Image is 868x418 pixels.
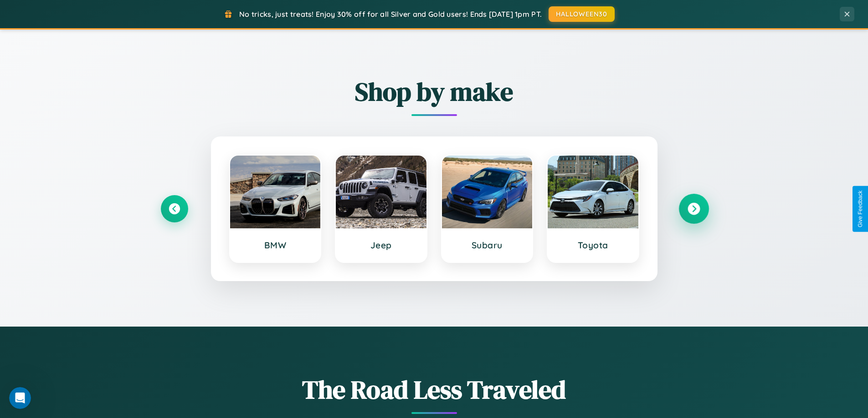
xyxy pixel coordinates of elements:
iframe: Intercom live chat [9,387,31,409]
button: HALLOWEEN30 [549,6,615,22]
h3: Toyota [557,240,629,251]
h1: The Road Less Traveled [161,372,708,407]
h3: Jeep [345,240,417,251]
span: No tricks, just treats! Enjoy 30% off for all Silver and Gold users! Ends [DATE] 1pm PT. [239,10,542,19]
div: Give Feedback [857,191,863,227]
h3: BMW [239,240,312,251]
h3: Subaru [451,240,524,251]
h2: Shop by make [161,74,708,109]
